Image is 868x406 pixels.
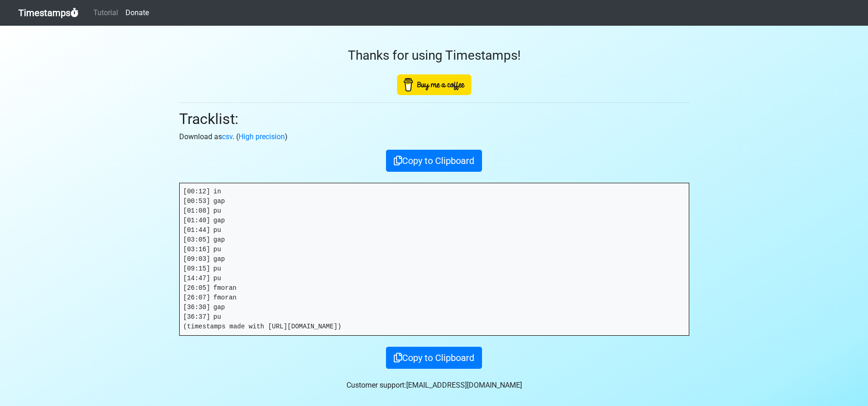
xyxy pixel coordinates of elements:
[397,74,471,95] img: Buy Me A Coffee
[386,150,482,172] button: Copy to Clipboard
[180,183,689,335] pre: [00:12] in [00:53] gap [01:08] pu [01:40] gap [01:44] pu [03:05] gap [03:16] pu [09:03] gap [09:1...
[222,132,233,141] a: csv
[238,132,285,141] a: High precision
[90,4,122,22] a: Tutorial
[179,131,689,142] p: Download as . ( )
[122,4,153,22] a: Donate
[179,110,689,128] h2: Tracklist:
[386,347,482,369] button: Copy to Clipboard
[179,48,689,63] h3: Thanks for using Timestamps!
[18,4,79,22] a: Timestamps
